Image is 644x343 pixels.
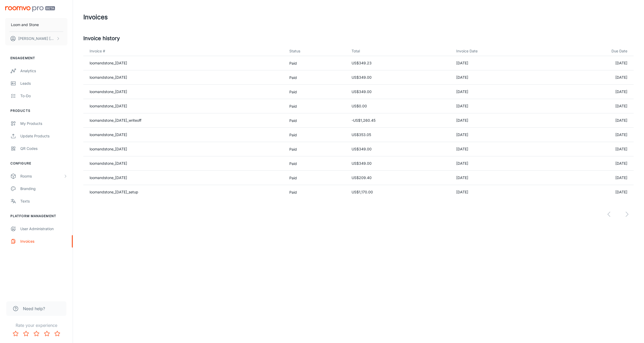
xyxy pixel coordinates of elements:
div: Leads [20,81,67,86]
div: My Products [20,121,67,126]
p: Paid [289,175,343,181]
td: US$0.00 [347,99,452,113]
td: [DATE] [452,185,548,199]
p: Paid [289,189,343,195]
a: loomandstone_[DATE] [90,161,127,166]
div: Rooms [20,173,63,179]
td: [DATE] [452,156,548,171]
div: User Administration [20,226,67,232]
h5: Invoice history [83,34,634,42]
p: Paid [289,146,343,152]
td: [DATE] [452,142,548,156]
img: Roomvo PRO Beta [5,6,55,12]
td: US$349.23 [347,56,452,70]
td: US$353.05 [347,128,452,142]
a: loomandstone_[DATE] [90,147,127,151]
div: Analytics [20,68,67,74]
td: [DATE] [548,56,634,70]
td: US$349.00 [347,156,452,171]
td: US$1,170.00 [347,185,452,199]
p: Paid [289,161,343,166]
div: To-do [20,93,67,99]
div: Invoices [20,238,67,244]
div: Branding [20,186,67,192]
a: loomandstone_[DATE] [90,104,127,108]
td: [DATE] [452,85,548,99]
p: Paid [289,132,343,138]
td: [DATE] [548,156,634,171]
a: loomandstone_[DATE] [90,61,127,65]
a: loomandstone_[DATE]_setup [90,190,138,194]
td: [DATE] [548,85,634,99]
td: [DATE] [452,56,548,70]
th: Total [347,46,452,56]
th: Due Date [548,46,634,56]
td: [DATE] [452,99,548,113]
th: Status [285,46,348,56]
p: Paid [289,75,343,80]
a: loomandstone_[DATE] [90,175,127,180]
td: [DATE] [548,70,634,85]
a: loomandstone_[DATE] [90,75,127,79]
td: [DATE] [452,113,548,128]
div: Update Products [20,133,67,139]
td: [DATE] [548,99,634,113]
button: Loom and Stone [5,18,67,32]
td: [DATE] [548,113,634,128]
a: loomandstone_[DATE] [90,89,127,94]
td: [DATE] [548,128,634,142]
button: [PERSON_NAME] [PERSON_NAME] [5,32,67,45]
p: Paid [289,103,343,109]
td: [DATE] [548,142,634,156]
p: Paid [289,89,343,95]
td: US$349.00 [347,70,452,85]
p: Loom and Stone [11,22,39,28]
th: Invoice # [83,46,285,56]
p: Paid [289,118,343,123]
div: QR Codes [20,146,67,151]
td: [DATE] [548,185,634,199]
td: [DATE] [452,171,548,185]
a: loomandstone_[DATE] [90,132,127,137]
div: Texts [20,198,67,204]
td: [DATE] [452,70,548,85]
p: [PERSON_NAME] [PERSON_NAME] [18,36,55,41]
td: US$349.00 [347,142,452,156]
td: US$209.40 [347,171,452,185]
td: US$349.00 [347,85,452,99]
h1: Invoices [83,13,108,22]
p: Paid [289,60,343,66]
td: [DATE] [548,171,634,185]
th: Invoice Date [452,46,548,56]
td: -US$1,260.45 [347,113,452,128]
a: loomandstone_[DATE]_writeoff [90,118,141,123]
td: [DATE] [452,128,548,142]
